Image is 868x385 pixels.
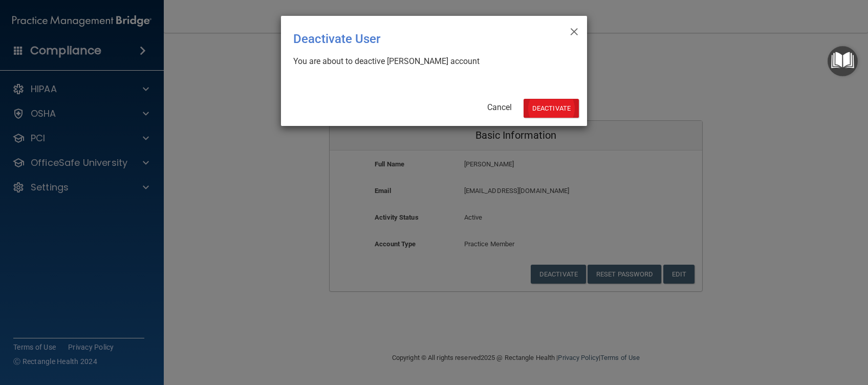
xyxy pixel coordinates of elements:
[691,312,856,353] iframe: Drift Widget Chat Controller
[828,46,858,76] button: Open Resource Center
[293,56,567,67] div: You are about to deactive [PERSON_NAME] account
[524,99,579,118] button: Deactivate
[293,24,533,54] div: Deactivate User
[570,20,579,40] span: ×
[487,102,512,112] a: Cancel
